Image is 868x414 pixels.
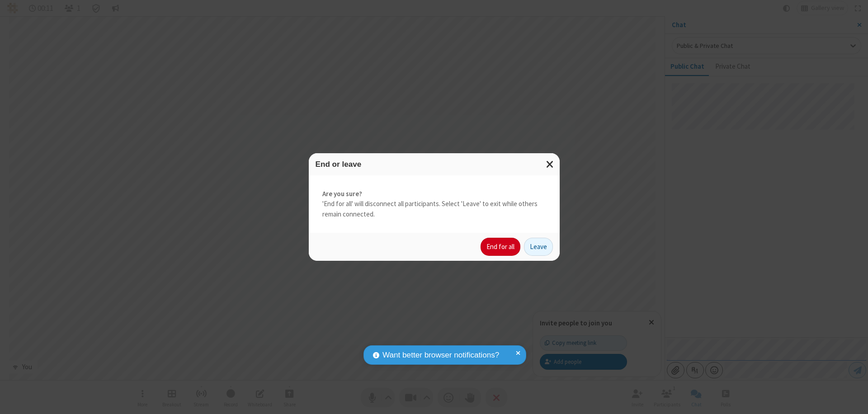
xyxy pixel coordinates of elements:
button: Close modal [541,153,560,175]
h3: End or leave [316,160,553,169]
div: 'End for all' will disconnect all participants. Select 'Leave' to exit while others remain connec... [309,175,560,233]
span: Want better browser notifications? [382,349,499,361]
button: End for all [481,238,520,256]
strong: Are you sure? [322,189,546,199]
button: Leave [524,238,553,256]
